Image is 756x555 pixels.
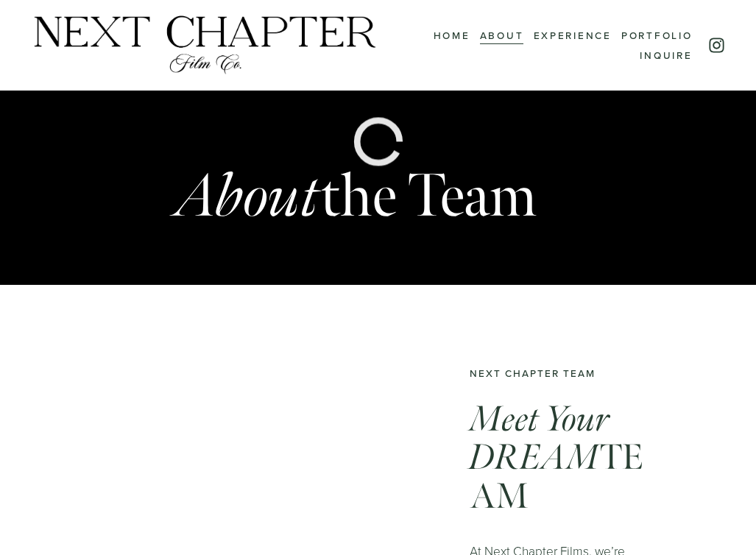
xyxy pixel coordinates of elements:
a: Home [434,25,470,45]
a: Experience [534,25,612,45]
a: Instagram [707,36,726,54]
a: Portfolio [621,25,692,45]
h1: the Team [175,166,537,227]
em: Meet Your DREAM [470,397,617,481]
img: Next Chapter Film Co. [30,13,380,77]
code: Next Chapter Team [470,366,596,381]
a: About [480,25,524,45]
a: Inquire [640,45,692,65]
em: About [175,159,320,235]
h2: TEAM [470,400,667,516]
